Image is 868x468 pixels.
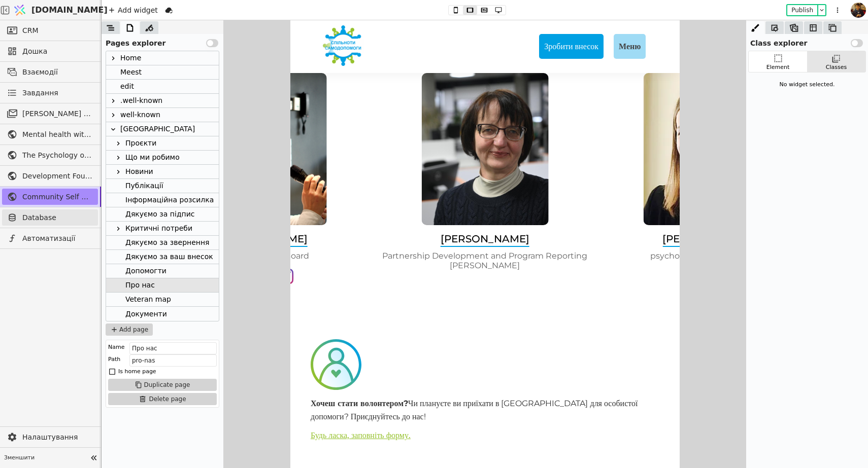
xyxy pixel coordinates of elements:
[106,80,219,94] div: edit
[125,207,195,221] div: Дякуємо за підпис
[125,193,214,207] div: Інформаційна розсилка
[106,264,219,278] div: Допомогти
[22,432,93,443] span: Налаштування
[106,108,219,122] div: well-known
[2,429,98,445] a: Налаштування
[125,165,153,178] div: Новини
[30,5,74,46] img: 1645348525502-logo-Uk-180.png
[106,207,219,222] div: Дякуємо за підпис
[125,151,180,164] div: Що ми робимо
[766,63,790,72] div: Element
[106,65,219,80] div: Meest
[22,192,93,202] span: Community Self Help
[372,212,461,227] div: [PERSON_NAME]
[125,179,163,193] div: Публікації
[108,354,120,365] div: Path
[746,34,868,49] div: Class explorer
[12,1,27,20] img: Logo
[106,122,219,136] div: [GEOGRAPHIC_DATA]
[106,250,219,264] div: Дякуємо за ваш внесок
[826,63,847,72] div: Classes
[125,222,192,235] div: Критичні потреби
[106,307,219,321] div: Документи
[106,222,219,236] div: Критичні потреби
[748,77,866,93] div: No widget selected.
[20,378,118,388] strong: Хочеш стати волонтером?
[106,179,219,193] div: Публікації
[125,293,171,306] div: Veteran map
[2,64,98,80] a: Взаємодії
[106,165,219,179] div: Новини
[106,94,219,108] div: .well-known
[22,233,93,244] span: Автоматизації
[118,367,156,377] div: Is home page
[323,14,355,39] div: Меню
[787,5,817,15] button: Publish
[125,278,155,292] div: Про нас
[120,80,134,93] div: edit
[120,51,141,65] div: Home
[2,189,98,205] a: Community Self Help
[106,293,219,307] div: Veteran map
[150,212,239,227] div: [PERSON_NAME]
[125,250,213,264] div: Дякуємо за ваш внесок
[2,85,98,101] a: Завдання
[108,342,124,352] div: Name
[106,51,219,65] div: Home
[2,43,98,59] a: Дошка
[106,236,219,250] div: Дякуємо за звернення
[22,25,39,36] span: CRM
[20,410,369,420] a: Будь ласка, заповніть форму.
[22,88,58,98] span: Завдання
[120,65,142,79] div: Meest
[22,46,93,57] span: Дошка
[2,168,98,184] a: Development Foundation
[131,53,258,205] img: 1756823759844-%C3%90%C2%92%C3%91%C2%96%C3%91%C2%80%C3%90%C2%B0.jpeg
[125,264,166,278] div: Допомогти
[2,209,98,226] a: Database
[106,151,219,165] div: Що ми робимо
[120,108,160,122] div: well-known
[2,126,98,142] a: Mental health without prejudice project
[106,136,219,151] div: Проєкти
[10,1,102,20] a: [DOMAIN_NAME]
[22,109,93,119] span: [PERSON_NAME] розсилки
[120,122,195,136] div: [GEOGRAPHIC_DATA]
[106,278,219,293] div: Про нас
[106,4,161,16] div: Add widget
[22,129,93,140] span: Mental health without prejudice project
[120,94,162,107] div: .well-known
[106,323,153,336] button: Add page
[851,3,866,18] img: 73cef4174f0444e6e86f60503224d004
[249,14,313,39] a: Зробити внесок
[102,34,223,49] div: Pages explorer
[31,4,108,16] span: [DOMAIN_NAME]
[4,454,87,462] span: Зменшити
[254,21,308,31] p: Зробити внесок
[2,22,98,39] a: CRM
[125,236,210,249] div: Дякуємо за звернення
[125,136,156,150] div: Проєкти
[20,377,369,403] p: Чи плануєте ви приїхати в [GEOGRAPHIC_DATA] для особистої допомоги? Приєднуйтесь до нас!
[2,230,98,246] a: Автоматизації
[108,379,217,391] button: Duplicate page
[20,319,71,370] img: 1650432444828-donor-img.svg
[2,147,98,163] a: The Psychology of War
[108,393,217,405] button: Delete page
[2,105,98,122] a: [PERSON_NAME] розсилки
[360,231,474,240] div: psychosocial support officer
[89,231,301,250] div: Partnership Development and Program Reporting [PERSON_NAME]
[22,150,93,161] span: The Psychology of War
[125,307,167,321] div: Документи
[22,171,93,182] span: Development Foundation
[106,193,219,207] div: Інформаційна розсилка
[22,212,93,223] span: Database
[353,53,480,205] img: 1653394850719-Kateryna.webp
[22,67,93,78] span: Взаємодії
